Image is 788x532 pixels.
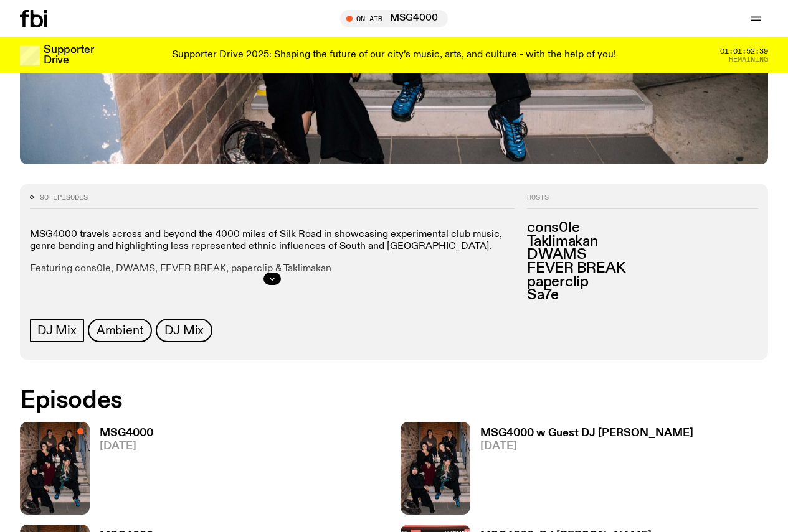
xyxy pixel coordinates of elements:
h2: Hosts [527,194,758,209]
h3: DWAMS [527,248,758,262]
p: Supporter Drive 2025: Shaping the future of our city’s music, arts, and culture - with the help o... [172,50,616,61]
h2: Episodes [20,390,515,412]
span: DJ Mix [37,324,77,337]
p: MSG4000 travels across and beyond the 4000 miles of Silk Road in showcasing experimental club mus... [30,229,515,253]
button: On AirMSG4000 [340,10,448,27]
span: Ambient [97,324,144,337]
a: DJ Mix [30,319,84,342]
h3: MSG4000 [100,428,153,439]
span: [DATE] [480,441,693,452]
span: [DATE] [100,441,153,452]
h3: Sa7e [527,289,758,302]
h3: paperclip [527,276,758,289]
h3: Taklimakan [527,235,758,249]
span: 01:01:52:39 [720,48,768,55]
a: DJ Mix [156,319,212,342]
h3: cons0le [527,222,758,235]
span: 90 episodes [40,194,88,201]
span: DJ Mix [164,324,204,337]
h3: Supporter Drive [44,45,93,66]
h3: MSG4000 w Guest DJ [PERSON_NAME] [480,428,693,439]
span: Remaining [729,56,768,63]
a: MSG4000 w Guest DJ [PERSON_NAME][DATE] [470,428,693,515]
h3: FEVER BREAK [527,262,758,276]
a: MSG4000[DATE] [90,428,153,515]
a: Ambient [88,319,153,342]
